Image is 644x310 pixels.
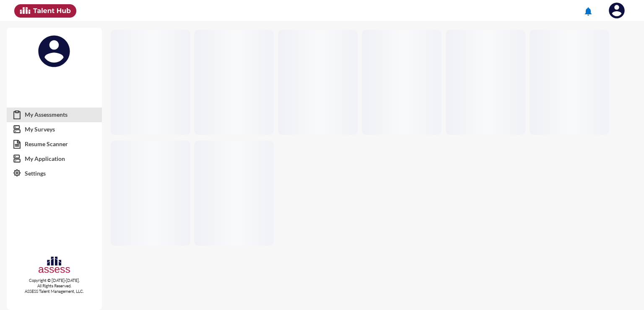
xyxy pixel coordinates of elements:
[7,278,102,294] p: Copyright © [DATE]-[DATE]. All Rights Reserved. ASSESS Talent Management, LLC.
[7,137,102,152] a: Resume Scanner
[7,151,102,166] a: My Application
[7,166,102,181] a: Settings
[7,107,102,122] a: My Assessments
[37,34,71,68] img: defaultimage.svg
[38,255,71,276] img: assesscompany-logo.png
[583,6,593,16] mat-icon: notifications
[7,122,102,137] a: My Surveys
